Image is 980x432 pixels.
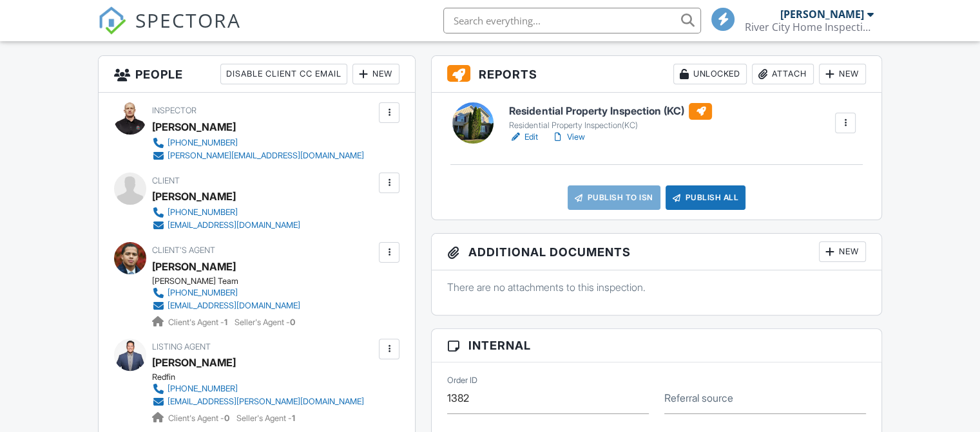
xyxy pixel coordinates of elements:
h3: Internal [432,329,881,362]
div: Attach [752,64,814,84]
div: [PERSON_NAME] [780,8,864,21]
strong: 0 [224,413,229,423]
div: [PERSON_NAME] [152,187,236,206]
a: [PHONE_NUMBER] [152,206,300,219]
a: Publish to ISN [568,185,660,210]
div: New [819,64,866,84]
span: Seller's Agent - [235,317,295,327]
span: Seller's Agent - [236,413,295,423]
div: [PERSON_NAME] Team [152,276,311,286]
div: New [352,64,399,84]
a: [EMAIL_ADDRESS][PERSON_NAME][DOMAIN_NAME] [152,395,364,408]
a: [EMAIL_ADDRESS][DOMAIN_NAME] [152,299,300,312]
div: [EMAIL_ADDRESS][DOMAIN_NAME] [168,301,300,311]
div: [PHONE_NUMBER] [168,288,238,298]
div: [EMAIL_ADDRESS][PERSON_NAME][DOMAIN_NAME] [168,397,364,407]
h6: Residential Property Inspection (KC) [509,103,712,120]
div: [PERSON_NAME] [152,117,236,136]
div: Disable Client CC Email [220,64,347,84]
a: SPECTORA [98,17,241,44]
div: [PHONE_NUMBER] [168,207,238,218]
h3: Reports [432,56,881,93]
strong: 0 [290,317,295,327]
strong: 1 [292,413,295,423]
span: Client's Agent - [168,413,231,423]
a: [EMAIL_ADDRESS][DOMAIN_NAME] [152,219,300,232]
div: Redfin [152,372,374,382]
div: Publish All [666,185,746,210]
input: Search everything... [443,8,701,33]
span: Client's Agent - [168,317,229,327]
div: River City Home Inspection [745,21,874,33]
div: [PHONE_NUMBER] [168,138,238,148]
img: The Best Home Inspection Software - Spectora [98,6,126,35]
h3: Additional Documents [432,234,881,270]
div: [EMAIL_ADDRESS][DOMAIN_NAME] [168,220,300,230]
h3: People [99,56,415,93]
div: New [819,241,866,262]
label: Referral source [664,391,733,405]
strong: 1 [224,317,227,327]
span: Client [152,176,180,185]
a: [PERSON_NAME] [152,257,236,276]
a: [PERSON_NAME] [152,353,236,372]
span: SPECTORA [135,6,241,33]
div: [PHONE_NUMBER] [168,384,238,394]
a: [PHONE_NUMBER] [152,136,364,149]
div: [PERSON_NAME][EMAIL_ADDRESS][DOMAIN_NAME] [168,151,364,161]
span: Inspector [152,106,197,115]
div: Unlocked [673,64,747,84]
span: Listing Agent [152,342,211,352]
a: Residential Property Inspection (KC) Residential Property Inspection(KC) [509,103,712,131]
label: Order ID [447,375,477,386]
a: [PERSON_NAME][EMAIL_ADDRESS][DOMAIN_NAME] [152,149,364,162]
div: Residential Property Inspection(KC) [509,120,712,131]
a: Edit [509,131,538,144]
a: [PHONE_NUMBER] [152,382,364,395]
a: [PHONE_NUMBER] [152,286,300,299]
p: There are no attachments to this inspection. [447,280,866,294]
a: View [551,131,584,144]
span: Client's Agent [152,245,215,255]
